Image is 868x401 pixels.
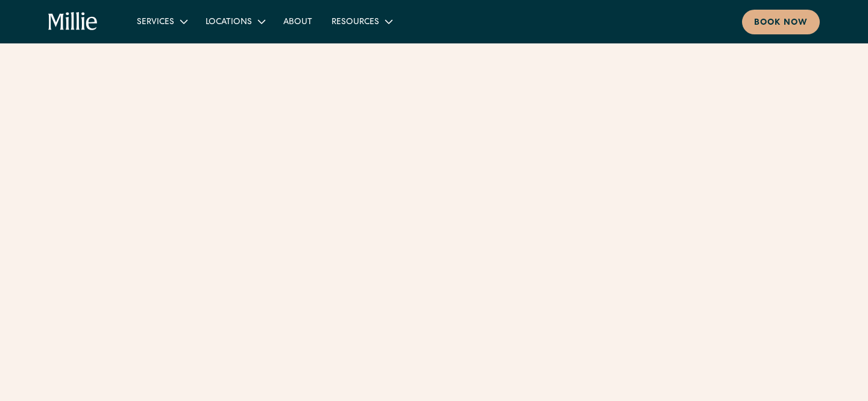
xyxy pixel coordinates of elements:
[196,11,274,31] div: Locations
[754,17,808,30] div: Book now
[332,16,379,29] div: Resources
[137,16,174,29] div: Services
[742,10,820,34] a: Book now
[322,11,401,31] div: Resources
[206,16,252,29] div: Locations
[274,11,322,31] a: About
[127,11,196,31] div: Services
[48,12,98,31] a: home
